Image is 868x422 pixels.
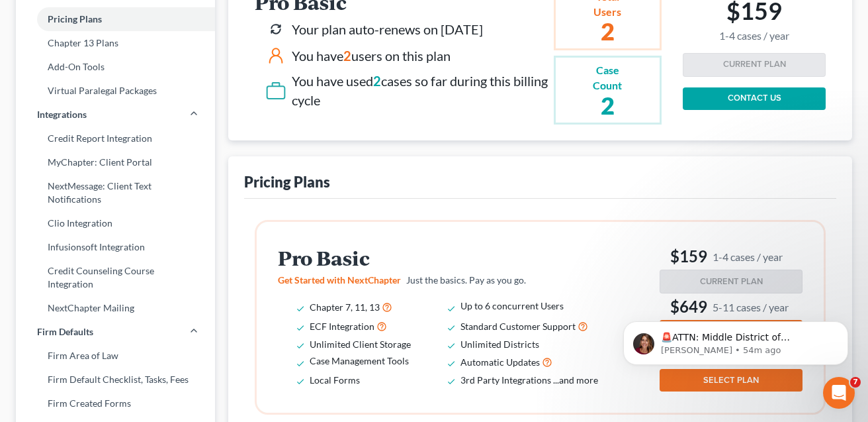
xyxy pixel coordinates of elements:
[16,392,215,415] a: Firm Created Forms
[406,274,526,286] span: Just the basics. Pay as you go.
[16,320,215,344] a: Firm Defaults
[244,172,330,191] div: Pricing Plans
[683,87,826,110] a: CONTACT US
[310,355,409,366] span: Case Management Tools
[292,46,451,66] div: You have users on this plan
[850,377,861,388] span: 7
[587,93,629,117] h2: 2
[587,63,629,93] div: Case Count
[16,296,215,320] a: NextChapter Mailing
[16,235,215,259] a: Infusionsoft Integration
[700,276,763,287] span: CURRENT PLAN
[16,31,215,55] a: Chapter 13 Plans
[310,301,380,313] span: Chapter 7, 11, 13
[292,72,548,109] div: You have used cases so far during this billing cycle
[310,374,360,386] span: Local Forms
[310,321,374,332] span: ECF Integration
[460,321,576,332] span: Standard Customer Support
[683,53,826,77] button: CURRENT PLAN
[16,211,215,235] a: Clio Integration
[460,356,540,368] span: Automatic Updates
[37,108,87,121] span: Integrations
[713,250,783,264] small: 1-4 cases / year
[460,339,539,350] span: Unlimited Districts
[278,247,617,269] h2: Pro Basic
[16,368,215,392] a: Firm Default Checklist, Tasks, Fees
[16,79,215,103] a: Virtual Paralegal Packages
[310,339,411,350] span: Unlimited Client Storage
[16,127,215,150] a: Credit Report Integration
[16,174,215,211] a: NextMessage: Client Text Notifications
[660,246,803,267] h3: $159
[373,73,381,89] span: 2
[278,274,401,286] span: Get Started with NextChapter
[460,300,564,311] span: Up to 6 concurrent Users
[343,48,351,64] span: 2
[292,20,483,39] div: Your plan auto-renews on [DATE]
[16,150,215,174] a: MyChapter: Client Portal
[16,55,215,79] a: Add-On Tools
[603,293,868,386] iframe: Intercom notifications message
[37,325,93,339] span: Firm Defaults
[823,377,855,409] iframe: Intercom live chat
[16,259,215,296] a: Credit Counseling Course Integration
[719,30,789,42] small: 1-4 cases / year
[553,374,598,386] span: ...and more
[660,270,803,293] button: CURRENT PLAN
[16,103,215,127] a: Integrations
[16,344,215,368] a: Firm Area of Law
[16,7,215,31] a: Pricing Plans
[587,19,629,43] h2: 2
[460,374,551,386] span: 3rd Party Integrations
